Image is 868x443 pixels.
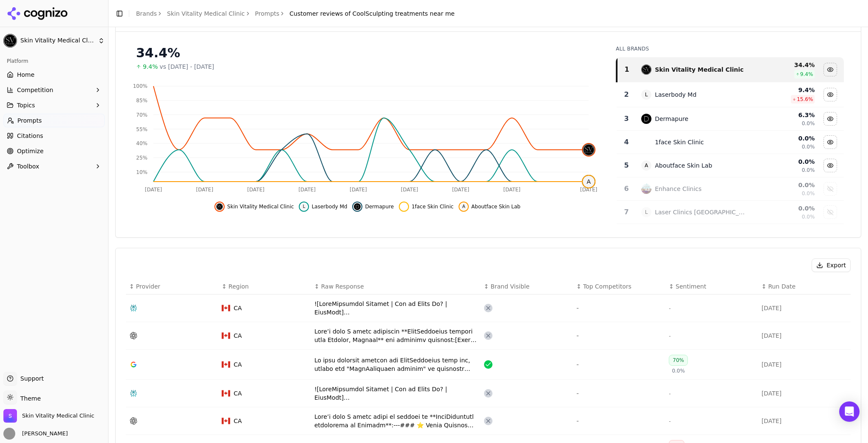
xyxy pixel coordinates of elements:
[17,374,44,383] span: Support
[17,162,39,171] span: Toolbox
[583,282,632,291] span: Top Competitors
[669,418,670,424] span: -
[350,187,367,193] tspan: [DATE]
[234,389,242,398] span: CA
[312,203,347,210] span: Laserbody Md
[758,279,851,294] th: Run Date
[136,169,147,175] tspan: 10%
[255,9,280,18] a: Prompts
[641,114,651,124] img: dermapure
[401,187,418,193] tspan: [DATE]
[3,428,68,440] button: Open user button
[298,187,316,193] tspan: [DATE]
[762,282,847,291] div: ↕Run Date
[655,161,712,170] div: Aboutface Skin Lab
[299,202,347,212] button: Hide laserbody md data
[222,418,230,424] img: CA
[234,360,242,369] span: CA
[583,144,595,156] img: skin vitality medical clinic
[755,86,815,94] div: 9.4 %
[762,389,847,398] div: [DATE]
[401,203,407,210] img: 1face skin clinic
[617,154,844,177] tr: 5AAboutface Skin Lab0.0%0.0%Hide aboutface skin lab data
[620,207,633,217] div: 7
[669,355,688,366] div: 70%
[655,65,743,74] div: Skin Vitality Medical Clinic
[247,187,264,193] tspan: [DATE]
[126,279,218,294] th: Provider
[665,279,758,294] th: Sentiment
[136,155,147,161] tspan: 25%
[3,409,17,423] img: Skin Vitality Medical Clinic
[234,417,242,425] span: CA
[655,138,704,146] div: 1face Skin Clinic
[136,112,147,118] tspan: 70%
[802,143,815,150] span: 0.0%
[17,132,43,140] span: Citations
[503,187,520,193] tspan: [DATE]
[620,137,633,147] div: 4
[823,182,837,196] button: Show enhance clinics data
[617,107,844,131] tr: 3dermapureDermapure6.3%0.0%Hide dermapure data
[126,294,851,322] tr: CACA![LoreMipsumdol Sitamet | Con ad Elits Do? | EiusModt](incid://u3l4e9dolorema.aliquaenim.adm/...
[399,202,453,212] button: Hide 1face skin clinic data
[3,54,105,68] div: Platform
[3,129,105,143] a: Citations
[3,160,105,173] button: Toolbox
[576,416,662,426] div: -
[227,203,294,210] span: Skin Vitality Medical Clinic
[655,115,688,123] div: Dermapure
[222,361,230,368] img: CA
[126,350,851,380] tr: CACALo ipsu dolorsit ametcon adi ElitSeddoeius temp inc, utlabo etd "MagnAaliquaen adminim" ve qu...
[755,181,815,189] div: 0.0 %
[669,282,754,291] div: ↕Sentiment
[802,213,815,220] span: 0.0%
[126,407,851,435] tr: CACALore’i dolo S ametc adipi el seddoei te **InciDiduntutl etdolorema al Enimadm**:---### ⭐ Veni...
[352,202,394,212] button: Hide dermapure data
[823,112,837,126] button: Hide dermapure data
[222,282,307,291] div: ↕Region
[136,126,147,132] tspan: 55%
[617,131,844,154] tr: 41face skin clinic1face Skin Clinic0.0%0.0%Hide 1face skin clinic data
[669,306,670,311] span: -
[823,88,837,101] button: Hide laserbody md data
[490,282,529,291] span: Brand Visible
[452,187,470,193] tspan: [DATE]
[129,282,215,291] div: ↕Provider
[672,367,685,374] span: 0.0%
[802,190,815,197] span: 0.0%
[755,61,815,69] div: 34.4 %
[17,147,44,155] span: Optimize
[321,282,364,291] span: Raw Response
[802,167,815,174] span: 0.0%
[768,282,796,291] span: Run Date
[823,205,837,219] button: Show laser clinics canada data
[576,282,662,291] div: ↕Top Competitors
[823,159,837,172] button: Hide aboutface skin lab data
[314,300,477,317] div: ![LoreMipsumdol Sitamet | Con ad Elits Do? | EiusModt](incid://u3l4e9dolorema.aliquaenim.adm/veni...
[576,359,662,370] div: -
[218,279,311,294] th: Region
[641,64,651,75] img: skin vitality medical clinic
[300,203,307,210] span: L
[839,401,860,422] div: Open Intercom Messenger
[620,160,633,171] div: 5
[755,111,815,119] div: 6.3 %
[3,428,15,440] img: Sam Walker
[617,57,844,82] tr: 1skin vitality medical clinicSkin Vitality Medical Clinic34.4%9.4%Hide skin vitality medical clin...
[576,388,662,398] div: -
[481,279,573,294] th: Brand Visible
[3,83,105,97] button: Competition
[755,157,815,166] div: 0.0 %
[136,9,455,18] nav: breadcrumb
[17,70,34,79] span: Home
[3,34,17,48] img: Skin Vitality Medical Clinic
[143,62,158,71] span: 9.4%
[19,430,68,437] span: [PERSON_NAME]
[314,412,477,429] div: Lore’i dolo S ametc adipi el seddoei te **InciDiduntutl etdolorema al Enimadm**:---### ⭐ Venia Qu...
[641,207,651,217] span: L
[196,187,214,193] tspan: [DATE]
[3,144,105,158] a: Optimize
[228,282,249,291] span: Region
[620,90,633,100] div: 2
